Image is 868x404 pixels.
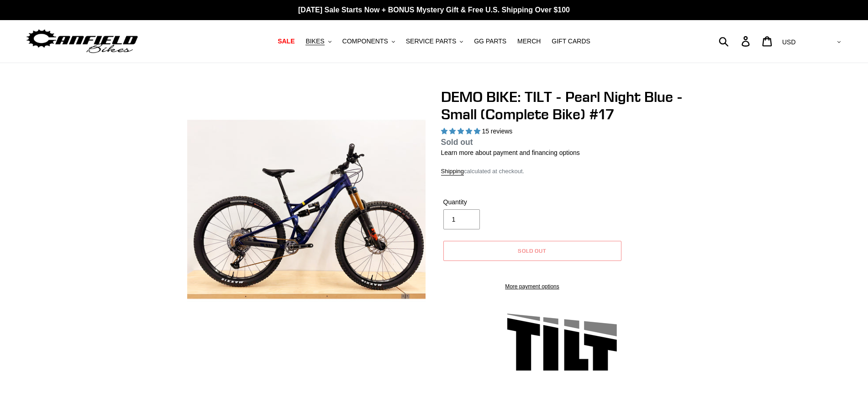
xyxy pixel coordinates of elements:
div: calculated at checkout. [441,167,683,176]
button: Sold out [443,241,621,261]
h1: DEMO BIKE: TILT - Pearl Night Blue - Small (Complete Bike) #17 [441,88,683,123]
button: BIKES [301,35,336,48]
span: COMPONENTS [342,37,388,45]
a: Learn more about payment and financing options [441,149,580,156]
span: SALE [278,37,295,45]
img: Canfield Bikes [25,27,139,56]
label: Quantity [443,197,530,207]
input: Search [724,31,747,51]
span: GIFT CARDS [552,37,590,45]
span: GG PARTS [474,37,506,45]
img: DEMO BIKE: TILT - Pearl Night Blue - Small (Complete Bike) #17 [187,90,426,329]
a: GG PARTS [469,35,511,48]
span: MERCH [517,37,541,45]
a: MERCH [513,35,545,48]
button: SERVICE PARTS [401,35,468,48]
a: GIFT CARDS [547,35,595,48]
span: 5.00 stars [441,128,482,135]
button: COMPONENTS [338,35,400,48]
a: More payment options [443,282,621,291]
a: Shipping [441,168,464,175]
span: BIKES [305,37,324,45]
span: Sold out [518,247,547,254]
a: SALE [273,35,299,48]
span: 15 reviews [482,128,512,135]
span: SERVICE PARTS [406,37,456,45]
span: Sold out [441,138,473,147]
